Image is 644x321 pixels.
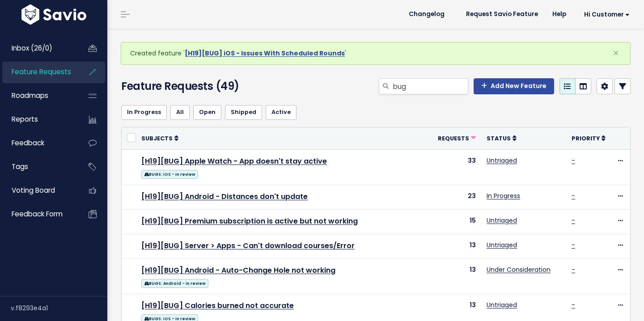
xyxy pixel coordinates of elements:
[266,105,297,119] a: Active
[432,259,481,294] td: 13
[141,279,208,288] span: BUGS: Android - in review
[141,277,208,288] a: BUGS: Android - in review
[2,85,74,106] a: Roadmaps
[432,149,481,185] td: 33
[141,135,173,142] span: Subjects
[487,300,517,309] a: Untriaged
[141,134,178,143] a: Subjects
[121,105,167,119] a: In Progress
[487,156,517,165] a: Untriaged
[141,170,198,179] span: BUGS: iOS - in review
[141,156,327,166] a: [H19][BUG] Apple Watch - App doesn't stay active
[141,265,335,275] a: [H19][BUG] Android - Auto-Change Hole not working
[432,234,481,259] td: 13
[11,296,107,320] div: v.f8293e4a1
[487,265,551,274] a: Under Consideration
[12,186,55,195] span: Voting Board
[2,38,74,59] a: Inbox (26/0)
[2,204,74,224] a: Feedback form
[613,46,619,60] span: ×
[432,209,481,234] td: 15
[487,191,520,200] a: In Progress
[121,42,631,65] div: Created feature ' '
[170,105,190,119] a: All
[12,138,44,148] span: Feedback
[141,216,358,226] a: [H19][BUG] Premium subscription is active but not working
[409,11,445,17] span: Changelog
[185,49,345,58] a: [H19][BUG] iOS - Issues With Scheduled Rounds
[487,216,517,225] a: Untriaged
[12,67,71,76] span: Feature Requests
[573,8,637,21] a: Hi Customer
[487,241,517,249] a: Untriaged
[584,11,630,18] span: Hi Customer
[572,265,575,274] a: -
[545,8,573,21] a: Help
[392,78,468,94] input: Search features...
[487,135,511,142] span: Status
[572,191,575,200] a: -
[438,135,469,142] span: Requests
[121,78,282,94] h4: Feature Requests (49)
[2,109,74,130] a: Reports
[12,43,52,53] span: Inbox (26/0)
[572,216,575,225] a: -
[2,180,74,201] a: Voting Board
[438,134,476,143] a: Requests
[12,209,63,219] span: Feedback form
[572,156,575,165] a: -
[141,191,308,202] a: [H19][BUG] Android - Distances don't update
[225,105,262,119] a: Shipped
[572,135,600,142] span: Priority
[572,134,606,143] a: Priority
[572,300,575,309] a: -
[2,156,74,177] a: Tags
[2,62,74,82] a: Feature Requests
[572,241,575,249] a: -
[604,42,628,64] button: Close
[141,300,294,311] a: [H19][BUG] Calories burned not accurate
[487,134,517,143] a: Status
[12,162,28,171] span: Tags
[474,78,554,94] a: Add New Feature
[193,105,221,119] a: Open
[19,4,89,25] img: logo-white.9d6f32f41409.svg
[141,241,355,251] a: [H19][BUG] Server > Apps - Can't download courses/Error
[12,114,38,124] span: Reports
[12,91,48,100] span: Roadmaps
[2,133,74,153] a: Feedback
[459,8,545,21] a: Request Savio Feature
[121,105,631,119] ul: Filter feature requests
[141,168,198,179] a: BUGS: iOS - in review
[432,185,481,209] td: 23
